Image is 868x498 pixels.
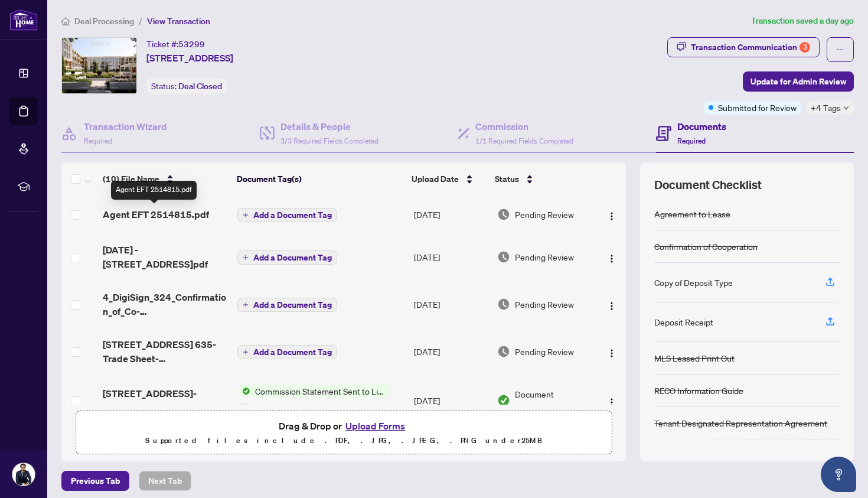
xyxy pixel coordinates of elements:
[409,196,492,233] td: [DATE]
[497,208,510,221] img: Document Status
[103,386,228,415] span: [STREET_ADDRESS]-INV.pdf
[412,172,459,185] span: Upload Date
[607,398,616,407] img: Logo
[654,384,743,397] div: RECO Information Guide
[497,394,510,407] img: Document Status
[61,471,129,491] button: Previous Tab
[677,119,726,134] h4: Documents
[237,250,337,265] button: Add a Document Tag
[515,345,574,358] span: Pending Review
[237,345,337,359] button: Add a Document Tag
[74,16,134,27] span: Deal Processing
[602,391,621,410] button: Logo
[237,344,337,360] button: Add a Document Tag
[821,457,856,492] button: Open asap
[178,39,205,50] span: 53299
[83,434,604,448] p: Supported files include .PDF, .JPG, .JPEG, .PNG under 25 MB
[750,72,846,91] span: Update for Admin Review
[237,298,337,312] button: Add a Document Tag
[253,301,332,309] span: Add a Document Tag
[61,17,70,25] span: home
[654,351,735,364] div: MLS Leased Print Out
[71,471,120,490] span: Previous Tab
[607,349,616,358] img: Logo
[342,418,409,434] button: Upload Forms
[607,301,616,311] img: Logo
[280,119,378,134] h4: Details & People
[103,207,209,222] span: Agent EFT 2514815.pdf
[654,315,713,328] div: Deposit Receipt
[243,255,249,261] span: plus
[602,205,621,224] button: Logo
[475,119,573,134] h4: Commission
[103,172,159,185] span: (10) File Name
[409,233,492,281] td: [DATE]
[253,211,332,219] span: Add a Document Tag
[691,38,810,57] div: Transaction Communication
[243,302,249,308] span: plus
[103,243,228,271] span: [DATE] - [STREET_ADDRESS]pdf
[146,51,233,65] span: [STREET_ADDRESS]
[495,172,519,185] span: Status
[250,385,390,398] span: Commission Statement Sent to Listing Brokerage
[515,250,574,263] span: Pending Review
[836,45,844,54] span: ellipsis
[76,411,611,455] span: Drag & Drop orUpload FormsSupported files include .PDF, .JPG, .JPEG, .PNG under25MB
[843,105,849,111] span: down
[243,212,249,218] span: plus
[9,9,38,31] img: logo
[147,16,210,27] span: View Transaction
[243,349,249,355] span: plus
[111,181,197,200] div: Agent EFT 2514815.pdf
[654,276,733,289] div: Copy of Deposit Type
[237,208,337,222] button: Add a Document Tag
[602,248,621,266] button: Logo
[280,136,378,145] span: 3/3 Required Fields Completed
[237,207,337,223] button: Add a Document Tag
[515,208,574,221] span: Pending Review
[515,388,592,414] span: Document Approved
[146,37,205,51] div: Ticket #:
[62,38,136,93] img: IMG-W12323464_1.jpg
[12,463,35,486] img: Profile Icon
[407,162,490,196] th: Upload Date
[654,177,762,193] span: Document Checklist
[602,295,621,314] button: Logo
[677,136,706,145] span: Required
[103,290,228,318] span: 4_DigiSign_324_Confirmation_of_Co-operation_and_Representation_-_Tenant_Landlord_-_PropTx-[PERSON...
[602,342,621,361] button: Logo
[654,240,758,253] div: Confirmation of Cooperation
[607,254,616,263] img: Logo
[667,37,820,57] button: Transaction Communication3
[718,101,797,114] span: Submitted for Review
[146,78,227,94] div: Status:
[475,136,573,145] span: 1/1 Required Fields Completed
[139,471,191,491] button: Next Tab
[409,281,492,328] td: [DATE]
[253,253,332,262] span: Add a Document Tag
[607,211,616,221] img: Logo
[497,250,510,263] img: Document Status
[279,418,409,434] span: Drag & Drop or
[84,136,112,145] span: Required
[800,42,810,53] div: 3
[490,162,593,196] th: Status
[497,298,510,311] img: Document Status
[139,14,142,28] li: /
[497,345,510,358] img: Document Status
[253,348,332,356] span: Add a Document Tag
[409,328,492,375] td: [DATE]
[237,385,250,398] img: Status Icon
[178,81,222,92] span: Deal Closed
[232,162,407,196] th: Document Tag(s)
[654,207,730,220] div: Agreement to Lease
[515,298,574,311] span: Pending Review
[811,101,841,115] span: +4 Tags
[237,297,337,313] button: Add a Document Tag
[84,119,167,134] h4: Transaction Wizard
[103,337,228,366] span: [STREET_ADDRESS] 635-Trade Sheet-[PERSON_NAME] to Review.pdf
[743,71,854,92] button: Update for Admin Review
[654,416,827,429] div: Tenant Designated Representation Agreement
[751,14,854,28] article: Transaction saved a day ago
[98,162,232,196] th: (10) File Name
